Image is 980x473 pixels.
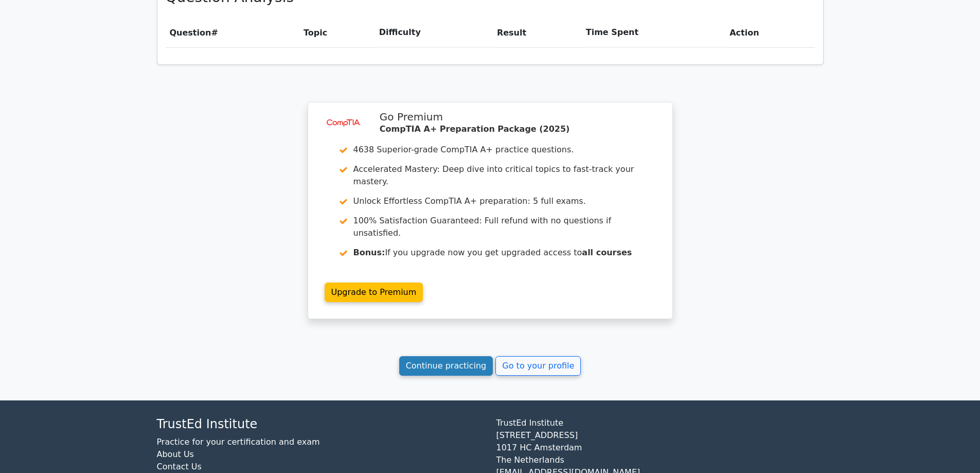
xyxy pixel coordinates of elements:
[157,449,194,459] a: About Us
[582,18,725,47] th: Time Spent
[725,18,814,47] th: Action
[166,18,299,47] th: #
[170,28,211,38] span: Question
[157,437,320,447] a: Practice for your certification and exam
[157,417,484,432] h4: TrustEd Institute
[325,283,423,302] a: Upgrade to Premium
[157,462,202,471] a: Contact Us
[375,18,493,47] th: Difficulty
[299,18,375,47] th: Topic
[495,356,581,376] a: Go to your profile
[399,356,493,376] a: Continue practicing
[493,18,582,47] th: Result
